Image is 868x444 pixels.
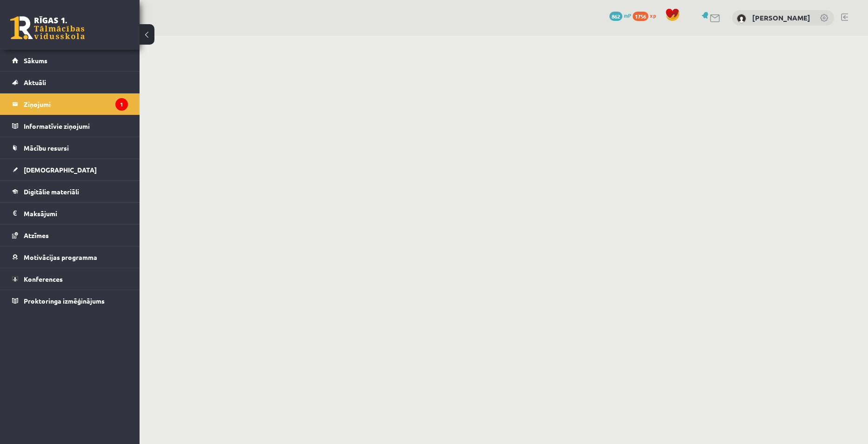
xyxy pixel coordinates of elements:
span: 862 [609,12,622,21]
span: Mācību resursi [24,144,69,152]
i: 1 [115,98,128,111]
a: Rīgas 1. Tālmācības vidusskola [10,16,85,40]
span: xp [650,12,656,19]
a: Maksājumi [12,203,128,224]
a: Digitālie materiāli [12,181,128,202]
span: Konferences [24,275,63,283]
span: [DEMOGRAPHIC_DATA] [24,166,97,174]
span: Aktuāli [24,78,46,86]
a: Konferences [12,268,128,290]
a: Proktoringa izmēģinājums [12,290,128,311]
legend: Ziņojumi [24,93,128,115]
span: Motivācijas programma [24,253,97,261]
a: Ziņojumi1 [12,93,128,115]
legend: Informatīvie ziņojumi [24,115,128,137]
a: Atzīmes [12,225,128,246]
a: Sākums [12,50,128,71]
img: Ieva Krūmiņa [737,14,746,23]
a: 1756 xp [633,12,661,19]
span: Atzīmes [24,231,49,239]
a: [PERSON_NAME] [752,13,810,22]
a: Mācību resursi [12,137,128,159]
a: Motivācijas programma [12,246,128,268]
a: 862 mP [609,12,631,19]
span: mP [624,12,631,19]
a: Informatīvie ziņojumi [12,115,128,137]
legend: Maksājumi [24,203,128,224]
a: Aktuāli [12,72,128,93]
span: Digitālie materiāli [24,187,79,196]
span: Sākums [24,56,47,65]
span: 1756 [633,12,648,21]
a: [DEMOGRAPHIC_DATA] [12,159,128,180]
span: Proktoringa izmēģinājums [24,297,105,305]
